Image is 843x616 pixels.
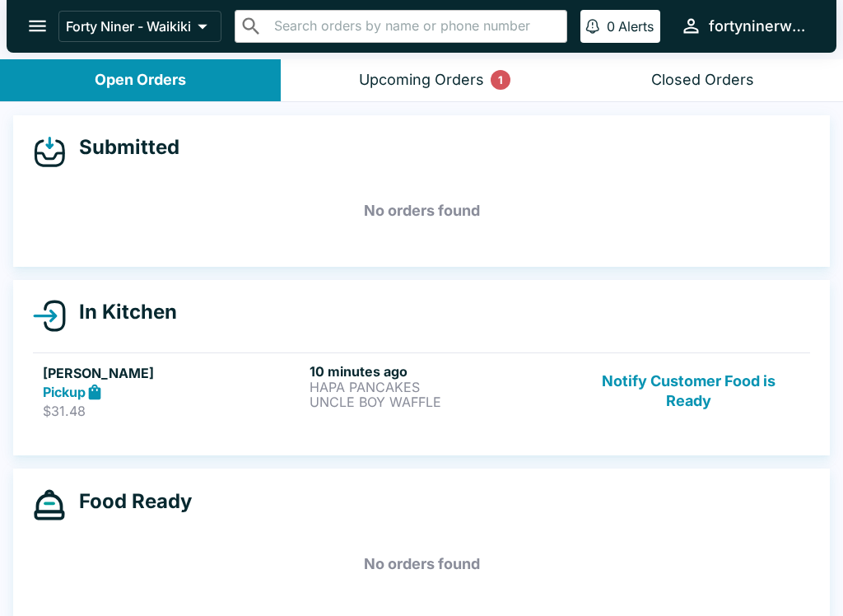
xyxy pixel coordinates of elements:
div: fortyninerwaikiki [709,16,810,36]
p: 1 [498,72,503,88]
h5: No orders found [33,534,810,594]
h5: No orders found [33,181,810,240]
div: Closed Orders [651,71,754,90]
p: Alerts [618,18,654,35]
button: fortyninerwaikiki [673,8,817,44]
div: Open Orders [95,71,186,90]
p: $31.48 [43,403,303,419]
strong: Pickup [43,384,86,400]
h4: In Kitchen [66,300,177,324]
p: UNCLE BOY WAFFLE [310,394,570,409]
p: HAPA PANCAKES [310,380,570,394]
input: Search orders by name or phone number [269,15,560,38]
button: open drawer [16,5,58,47]
h4: Submitted [66,135,179,160]
h5: [PERSON_NAME] [43,363,303,383]
p: Forty Niner - Waikiki [66,18,191,35]
button: Notify Customer Food is Ready [577,363,800,420]
p: 0 [607,18,615,35]
div: Upcoming Orders [359,71,484,90]
h4: Food Ready [66,489,192,514]
button: Forty Niner - Waikiki [58,11,221,42]
a: [PERSON_NAME]Pickup$31.4810 minutes agoHAPA PANCAKESUNCLE BOY WAFFLENotify Customer Food is Ready [33,352,810,430]
h6: 10 minutes ago [310,363,570,380]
